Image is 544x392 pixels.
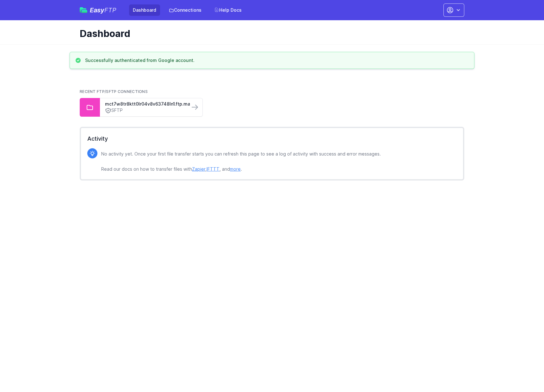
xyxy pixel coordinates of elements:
img: easyftp_logo.png [80,7,87,13]
h1: Dashboard [80,28,459,39]
a: Dashboard [129,4,160,16]
h2: Activity [87,134,457,143]
a: Zapier [192,166,205,172]
a: SFTP [105,107,185,114]
span: Easy [90,7,116,13]
a: more [230,166,241,172]
a: mct7w8tr8ktt0lr04v8v63748ln1.ftp.marketingcloud... [105,101,185,107]
span: FTP [104,6,116,14]
a: EasyFTP [80,7,116,13]
a: Help Docs [210,4,245,16]
h3: Successfully authenticated from Google account. [85,57,195,64]
a: Connections [165,4,205,16]
a: IFTTT [207,166,219,172]
h2: Recent FTP/SFTP Connections [80,89,464,94]
p: No activity yet. Once your first file transfer starts you can refresh this page to see a log of a... [101,150,381,173]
